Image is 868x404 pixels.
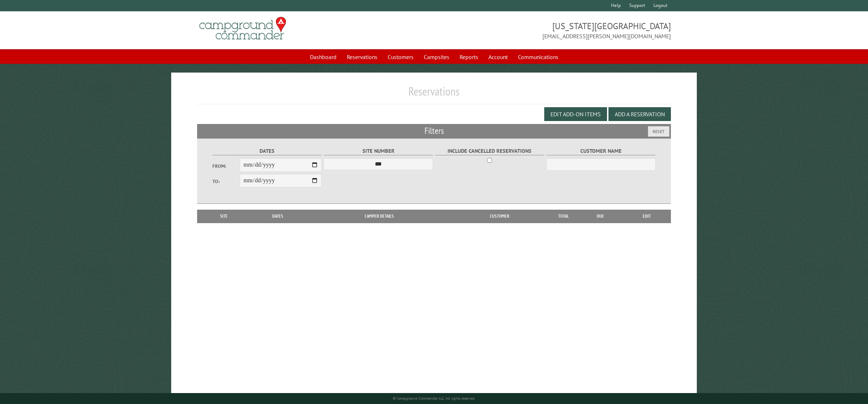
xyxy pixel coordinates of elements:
[197,124,671,138] h2: Filters
[623,210,671,223] th: Edit
[306,50,341,64] a: Dashboard
[484,50,512,64] a: Account
[546,147,656,155] label: Customer Name
[212,163,240,170] label: From:
[549,210,578,223] th: Total
[393,396,475,401] small: © Campground Commander LLC. All rights reserved.
[247,210,308,223] th: Dates
[608,107,671,121] button: Add a Reservation
[450,210,549,223] th: Customer
[201,210,247,223] th: Site
[212,147,322,155] label: Dates
[514,50,563,64] a: Communications
[435,147,544,155] label: Include Cancelled Reservations
[544,107,607,121] button: Edit Add-on Items
[434,20,671,40] span: [US_STATE][GEOGRAPHIC_DATA] [EMAIL_ADDRESS][PERSON_NAME][DOMAIN_NAME]
[648,126,669,137] button: Reset
[578,210,623,223] th: Due
[197,84,671,104] h1: Reservations
[383,50,418,64] a: Customers
[342,50,382,64] a: Reservations
[308,210,450,223] th: Camper Details
[419,50,454,64] a: Campsites
[212,178,240,185] label: To:
[324,147,433,155] label: Site Number
[197,14,288,43] img: Campground Commander
[455,50,483,64] a: Reports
